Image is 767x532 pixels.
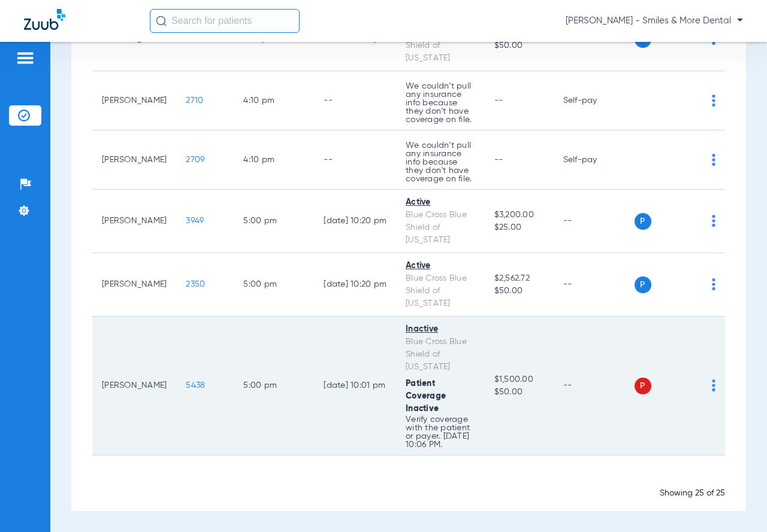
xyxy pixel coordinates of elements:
[494,96,503,105] span: --
[406,196,475,209] div: Active
[406,415,475,449] p: Verify coverage with the patient or payer. [DATE] 10:06 PM.
[406,141,475,183] p: We couldn’t pull any insurance info because they don’t have coverage on file.
[712,379,715,391] img: group-dot-blue.svg
[712,215,715,227] img: group-dot-blue.svg
[16,51,35,65] img: hamburger-icon
[685,95,697,107] img: x.svg
[712,278,715,290] img: group-dot-blue.svg
[554,130,635,190] td: Self-pay
[406,323,475,336] div: Inactive
[150,9,300,33] input: Search for patients
[406,209,475,247] div: Blue Cross Blue Shield of [US_STATE]
[186,156,204,164] span: 2709
[406,82,475,124] p: We couldn’t pull any insurance info because they don’t have coverage on file.
[494,209,544,221] span: $3,200.00
[234,317,314,455] td: 5:00 PM
[685,278,697,290] img: x.svg
[494,221,544,234] span: $25.00
[186,280,205,288] span: 2350
[554,317,635,455] td: --
[494,373,544,386] span: $1,500.00
[186,381,205,390] span: 5438
[314,253,396,317] td: [DATE] 10:20 PM
[406,336,475,373] div: Blue Cross Blue Shield of [US_STATE]
[391,475,427,484] span: Loading
[494,285,544,297] span: $50.00
[712,154,715,166] img: group-dot-blue.svg
[494,39,544,52] span: $50.00
[234,71,314,130] td: 4:10 PM
[234,190,314,253] td: 5:00 PM
[314,130,396,190] td: --
[554,71,635,130] td: Self-pay
[92,317,176,455] td: [PERSON_NAME]
[685,215,697,227] img: x.svg
[685,154,697,166] img: x.svg
[92,253,176,317] td: [PERSON_NAME]
[494,156,503,164] span: --
[635,213,651,230] span: P
[406,272,475,310] div: Blue Cross Blue Shield of [US_STATE]
[234,253,314,317] td: 5:00 PM
[234,130,314,190] td: 4:10 PM
[635,378,651,394] span: P
[92,190,176,253] td: [PERSON_NAME]
[92,71,176,130] td: [PERSON_NAME]
[554,190,635,253] td: --
[92,130,176,190] td: [PERSON_NAME]
[494,272,544,285] span: $2,562.72
[186,96,203,105] span: 2710
[406,27,475,65] div: Blue Cross Blue Shield of [US_STATE]
[314,190,396,253] td: [DATE] 10:20 PM
[156,16,167,26] img: Search Icon
[314,71,396,130] td: --
[707,475,767,532] iframe: Chat Widget
[186,217,204,225] span: 3949
[635,276,651,293] span: P
[494,386,544,399] span: $50.00
[660,489,725,497] span: Showing 25 of 25
[314,317,396,455] td: [DATE] 10:01 PM
[406,379,446,413] span: Patient Coverage Inactive
[566,15,743,27] span: [PERSON_NAME] - Smiles & More Dental
[406,260,475,272] div: Active
[712,95,715,107] img: group-dot-blue.svg
[554,253,635,317] td: --
[685,379,697,391] img: x.svg
[24,9,65,30] img: Zuub Logo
